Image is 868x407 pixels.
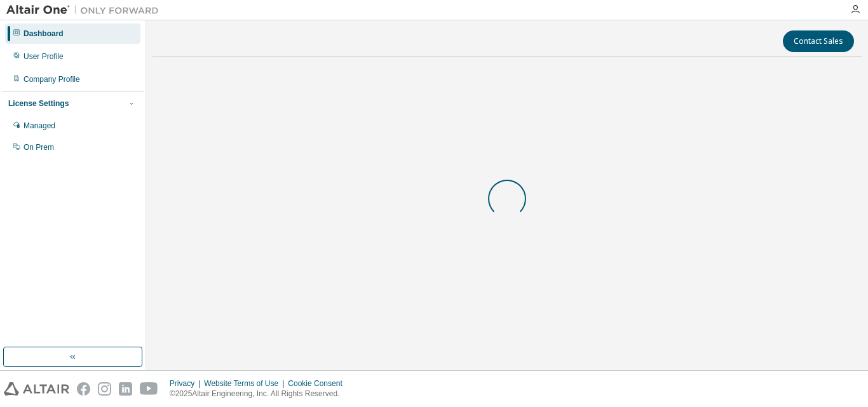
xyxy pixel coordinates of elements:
[24,121,55,131] div: Managed
[8,98,69,109] div: License Settings
[24,142,54,152] div: On Prem
[119,382,132,396] img: linkedin.svg
[288,378,349,389] div: Cookie Consent
[783,30,854,52] button: Contact Sales
[140,382,158,396] img: youtube.svg
[24,51,64,62] div: User Profile
[170,389,350,399] p: © 2025 Altair Engineering, Inc. All Rights Reserved.
[204,378,288,389] div: Website Terms of Use
[4,382,69,396] img: altair_logo.svg
[24,74,80,84] div: Company Profile
[77,382,90,396] img: facebook.svg
[6,4,165,17] img: Altair One
[170,378,204,389] div: Privacy
[98,382,111,396] img: instagram.svg
[24,29,64,39] div: Dashboard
